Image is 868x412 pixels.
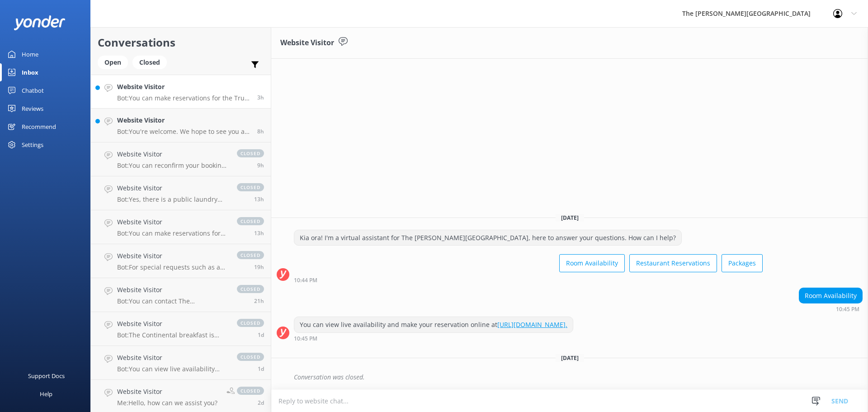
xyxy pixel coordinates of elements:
[117,183,228,193] h4: Website Visitor
[258,365,264,373] span: Aug 25 2025 09:14pm (UTC +12:00) Pacific/Auckland
[294,336,317,341] strong: 10:45 PM
[91,109,271,142] a: Website VisitorBot:You're welcome. We hope to see you at The [PERSON_NAME][GEOGRAPHIC_DATA] soon!8h
[294,230,681,246] div: Kia ora! I'm a virtual assistant for The [PERSON_NAME][GEOGRAPHIC_DATA], here to answer your ques...
[22,99,43,118] div: Reviews
[722,254,763,272] button: Packages
[117,263,228,271] p: Bot: For special requests such as a table with a view, please contact The [PERSON_NAME] team dire...
[91,244,271,278] a: Website VisitorBot:For special requests such as a table with a view, please contact The [PERSON_N...
[254,195,264,203] span: Aug 26 2025 09:41am (UTC +12:00) Pacific/Auckland
[22,45,38,63] div: Home
[237,149,264,157] span: closed
[132,57,171,67] a: Closed
[91,75,271,109] a: Website VisitorBot:You can make reservations for the True South Dining Room online at [URL][DOMAI...
[277,369,863,385] div: 2025-08-18T20:59:18.642
[258,331,264,339] span: Aug 25 2025 11:01pm (UTC +12:00) Pacific/Auckland
[28,367,65,385] div: Support Docs
[117,331,228,339] p: Bot: The Continental breakfast is $25, the full breakfast is $35, children under 12 are NZ$17.50,...
[117,387,217,397] h4: Website Visitor
[117,94,250,102] p: Bot: You can make reservations for the True South Dining Room online at [URL][DOMAIN_NAME]. For l...
[132,56,167,69] div: Closed
[117,285,228,295] h4: Website Visitor
[294,335,573,341] div: Aug 16 2025 10:45pm (UTC +12:00) Pacific/Auckland
[237,183,264,191] span: closed
[258,399,264,407] span: Aug 24 2025 11:10pm (UTC +12:00) Pacific/Auckland
[254,263,264,271] span: Aug 26 2025 03:29am (UTC +12:00) Pacific/Auckland
[799,288,862,303] div: Room Availability
[556,214,584,222] span: [DATE]
[280,37,334,49] h3: Website Visitor
[117,149,228,159] h4: Website Visitor
[22,81,44,99] div: Chatbot
[254,297,264,305] span: Aug 26 2025 01:29am (UTC +12:00) Pacific/Auckland
[22,136,43,154] div: Settings
[836,307,859,312] strong: 10:45 PM
[237,285,264,293] span: closed
[117,217,228,227] h4: Website Visitor
[294,369,863,385] div: Conversation was closed.
[237,217,264,225] span: closed
[559,254,625,272] button: Room Availability
[257,161,264,169] span: Aug 26 2025 01:21pm (UTC +12:00) Pacific/Auckland
[294,278,317,283] strong: 10:44 PM
[40,385,52,403] div: Help
[91,312,271,346] a: Website VisitorBot:The Continental breakfast is $25, the full breakfast is $35, children under 12...
[117,229,228,237] p: Bot: You can make reservations for the True South Dining Room online at [URL][DOMAIN_NAME]. For l...
[237,353,264,361] span: closed
[294,277,763,283] div: Aug 16 2025 10:44pm (UTC +12:00) Pacific/Auckland
[237,387,264,395] span: closed
[22,63,38,81] div: Inbox
[497,320,567,329] a: [URL][DOMAIN_NAME].
[117,319,228,329] h4: Website Visitor
[117,128,250,136] p: Bot: You're welcome. We hope to see you at The [PERSON_NAME][GEOGRAPHIC_DATA] soon!
[117,82,250,92] h4: Website Visitor
[117,399,217,407] p: Me: Hello, how can we assist you?
[98,57,132,67] a: Open
[98,56,128,69] div: Open
[257,94,264,101] span: Aug 26 2025 07:38pm (UTC +12:00) Pacific/Auckland
[91,142,271,176] a: Website VisitorBot:You can reconfirm your booking by contacting us at [EMAIL_ADDRESS][DOMAIN_NAME...
[117,161,228,170] p: Bot: You can reconfirm your booking by contacting us at [EMAIL_ADDRESS][DOMAIN_NAME] or calling [...
[257,128,264,135] span: Aug 26 2025 02:12pm (UTC +12:00) Pacific/Auckland
[556,354,584,362] span: [DATE]
[117,115,250,125] h4: Website Visitor
[294,317,573,332] div: You can view live availability and make your reservation online at
[98,34,264,51] h2: Conversations
[91,210,271,244] a: Website VisitorBot:You can make reservations for the True South Dining Room online at [URL][DOMAI...
[22,118,56,136] div: Recommend
[117,297,228,305] p: Bot: You can contact The [PERSON_NAME] team for customer care at [PHONE_NUMBER] or email [EMAIL_A...
[629,254,717,272] button: Restaurant Reservations
[117,365,228,373] p: Bot: You can view live availability and make your reservation online at [URL][DOMAIN_NAME].
[91,278,271,312] a: Website VisitorBot:You can contact The [PERSON_NAME] team for customer care at [PHONE_NUMBER] or ...
[254,229,264,237] span: Aug 26 2025 09:17am (UTC +12:00) Pacific/Auckland
[799,306,863,312] div: Aug 16 2025 10:45pm (UTC +12:00) Pacific/Auckland
[117,353,228,363] h4: Website Visitor
[117,251,228,261] h4: Website Visitor
[237,319,264,327] span: closed
[14,15,66,30] img: yonder-white-logo.png
[237,251,264,259] span: closed
[91,346,271,380] a: Website VisitorBot:You can view live availability and make your reservation online at [URL][DOMAI...
[91,176,271,210] a: Website VisitorBot:Yes, there is a public laundry available to guests at no charge.closed13h
[117,195,228,204] p: Bot: Yes, there is a public laundry available to guests at no charge.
